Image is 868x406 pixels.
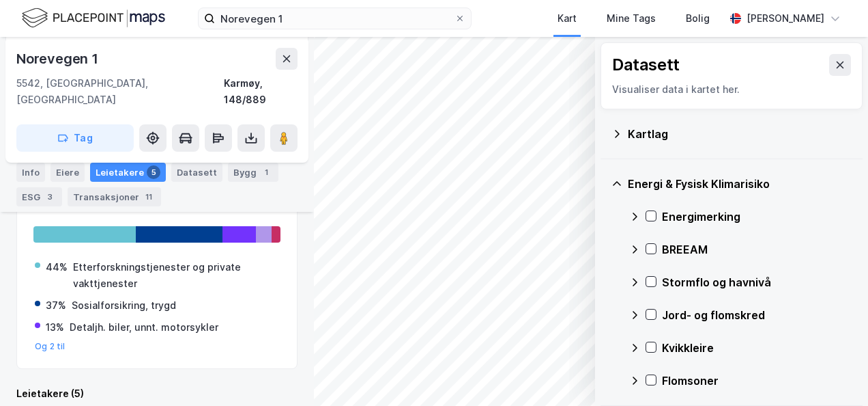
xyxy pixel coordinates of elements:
div: BREEAM [662,241,852,258]
div: 37% [46,297,66,314]
div: Kontrollprogram for chat [800,340,868,406]
div: Etterforskningstjenester og private vakttjenester [73,259,279,292]
div: 5 [147,165,160,179]
div: ESG [16,187,62,206]
div: Karmøy, 148/889 [224,75,298,108]
div: 5542, [GEOGRAPHIC_DATA], [GEOGRAPHIC_DATA] [16,75,224,108]
div: 11 [142,190,156,204]
div: Datasett [171,163,222,182]
div: Detaljh. biler, unnt. motorsykler [70,319,218,336]
div: Energi & Fysisk Klimarisiko [628,176,852,192]
div: Bolig [686,10,710,27]
div: 3 [43,190,57,204]
div: Visualiser data i kartet her. [612,81,851,98]
button: Tag [16,124,134,152]
iframe: Chat Widget [800,340,868,406]
div: Leietakere (5) [16,385,298,402]
div: Jord- og flomskred [662,307,852,323]
div: Bygg [228,163,278,182]
div: 44% [46,259,68,275]
div: 1 [259,165,273,179]
img: logo.f888ab2527a4732fd821a326f86c7f29.svg [22,6,165,30]
input: Søk på adresse, matrikkel, gårdeiere, leietakere eller personer [215,8,454,29]
button: Og 2 til [35,341,66,352]
div: Datasett [612,54,680,76]
div: Sosialforsikring, trygd [72,297,176,314]
div: [PERSON_NAME] [747,10,824,27]
div: Transaksjoner [68,187,161,206]
div: 13% [46,319,64,336]
div: Stormflo og havnivå [662,274,852,290]
div: Kartlag [628,126,852,142]
div: Mine Tags [607,10,656,27]
div: Leietakere [90,163,166,182]
div: Kvikkleire [662,340,852,356]
div: Kart [558,10,577,27]
div: Info [16,163,45,182]
div: Energimerking [662,208,852,225]
div: Eiere [50,163,85,182]
div: Norevegen 1 [16,48,101,70]
div: Flomsoner [662,373,852,389]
